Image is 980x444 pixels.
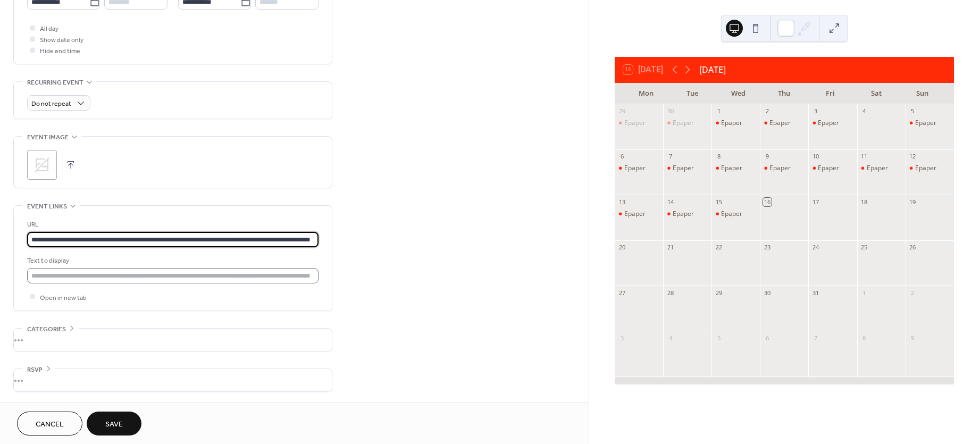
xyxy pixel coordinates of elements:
[673,164,694,173] div: Epaper
[761,83,808,104] div: Thu
[618,289,626,297] div: 27
[618,244,626,252] div: 20
[40,46,80,57] span: Hide end time
[666,107,674,115] div: 30
[673,119,694,128] div: Epaper
[769,164,791,173] div: Epaper
[27,364,43,375] span: RSVP
[818,119,839,128] div: Epaper
[860,198,868,206] div: 18
[663,164,711,173] div: Epaper
[105,419,123,430] span: Save
[906,119,954,128] div: Epaper
[763,198,771,206] div: 16
[623,83,669,104] div: Mon
[27,150,57,180] div: ;
[857,164,906,173] div: Epaper
[699,63,726,76] div: [DATE]
[40,23,58,35] span: All day
[715,289,723,297] div: 29
[867,164,888,173] div: Epaper
[760,164,808,173] div: Epaper
[624,164,646,173] div: Epaper
[811,244,819,252] div: 24
[14,329,332,351] div: •••
[618,107,626,115] div: 29
[763,334,771,342] div: 6
[853,83,900,104] div: Sat
[811,289,819,297] div: 31
[715,83,761,104] div: Wed
[763,289,771,297] div: 30
[721,164,742,173] div: Epaper
[27,324,66,335] span: Categories
[666,244,674,252] div: 21
[618,334,626,342] div: 3
[31,98,71,110] span: Do not repeat
[27,255,316,266] div: Text to display
[811,153,819,161] div: 10
[711,119,760,128] div: Epaper
[909,334,917,342] div: 9
[14,369,332,391] div: •••
[763,244,771,252] div: 23
[763,107,771,115] div: 2
[27,219,316,230] div: URL
[818,164,839,173] div: Epaper
[27,201,67,212] span: Event links
[915,164,936,173] div: Epaper
[715,334,723,342] div: 5
[909,244,917,252] div: 26
[811,198,819,206] div: 17
[721,210,742,219] div: Epaper
[669,83,715,104] div: Tue
[40,35,83,46] span: Show date only
[811,334,819,342] div: 7
[860,107,868,115] div: 4
[27,77,83,88] span: Recurring event
[909,198,917,206] div: 19
[666,334,674,342] div: 4
[624,210,646,219] div: Epaper
[666,153,674,161] div: 7
[666,198,674,206] div: 14
[860,244,868,252] div: 25
[36,419,64,430] span: Cancel
[909,289,917,297] div: 2
[811,107,819,115] div: 3
[40,292,87,303] span: Open in new tab
[27,132,69,143] span: Event image
[615,164,663,173] div: Epaper
[615,119,663,128] div: Epaper
[87,412,141,435] button: Save
[618,198,626,206] div: 13
[624,119,646,128] div: Epaper
[715,198,723,206] div: 15
[615,210,663,219] div: Epaper
[721,119,742,128] div: Epaper
[909,107,917,115] div: 5
[899,83,945,104] div: Sun
[860,334,868,342] div: 8
[808,164,857,173] div: Epaper
[715,244,723,252] div: 22
[807,83,853,104] div: Fri
[711,210,760,219] div: Epaper
[666,289,674,297] div: 28
[673,210,694,219] div: Epaper
[618,153,626,161] div: 6
[909,153,917,161] div: 12
[760,119,808,128] div: Epaper
[915,119,936,128] div: Epaper
[860,153,868,161] div: 11
[715,153,723,161] div: 8
[663,119,711,128] div: Epaper
[711,164,760,173] div: Epaper
[663,210,711,219] div: Epaper
[769,119,791,128] div: Epaper
[808,119,857,128] div: Epaper
[17,412,82,435] button: Cancel
[763,153,771,161] div: 9
[715,107,723,115] div: 1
